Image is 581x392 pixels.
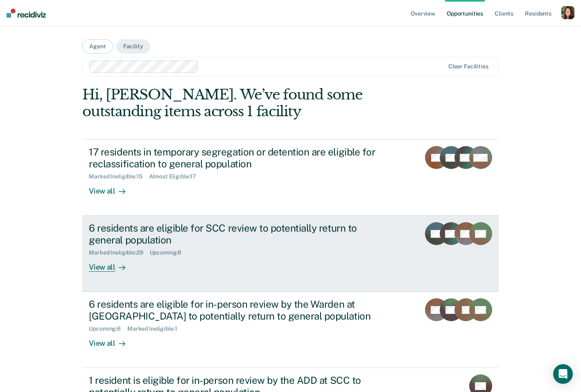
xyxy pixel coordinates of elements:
a: 6 residents are eligible for SCC review to potentially return to general populationMarked Ineligi... [82,216,498,292]
div: Open Intercom Messenger [553,364,573,384]
a: 17 residents in temporary segregation or detention are eligible for reclassification to general p... [82,139,498,216]
div: View all [89,180,135,196]
div: Marked Ineligible : 1 [127,325,183,332]
img: Recidiviz [7,9,46,18]
a: 6 residents are eligible for in-person review by the Warden at [GEOGRAPHIC_DATA] to potentially r... [82,292,498,368]
div: 6 residents are eligible for SCC review to potentially return to general population [89,222,376,246]
div: Upcoming : 6 [89,325,127,332]
div: 17 residents in temporary segregation or detention are eligible for reclassification to general p... [89,146,376,170]
div: Upcoming : 6 [150,249,188,256]
div: Clear facilities [448,63,488,70]
div: 6 residents are eligible for in-person review by the Warden at [GEOGRAPHIC_DATA] to potentially r... [89,298,376,322]
div: View all [89,256,135,272]
button: Agent [82,39,113,54]
div: Almost Eligible : 17 [149,173,203,180]
div: Hi, [PERSON_NAME]. We’ve found some outstanding items across 1 facility [82,86,415,120]
div: Marked Ineligible : 29 [89,249,149,256]
button: Facility [116,39,150,54]
div: Marked Ineligible : 15 [89,173,149,180]
div: View all [89,332,135,348]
